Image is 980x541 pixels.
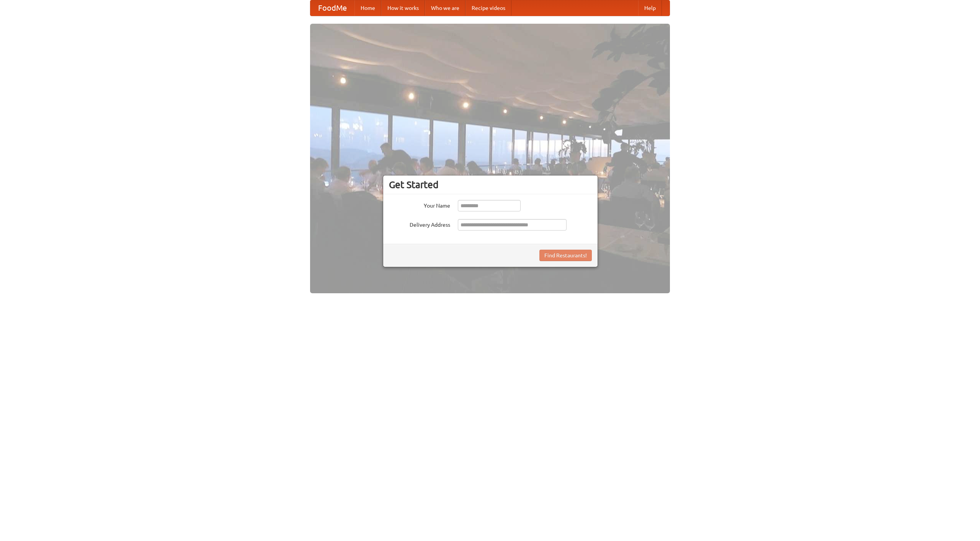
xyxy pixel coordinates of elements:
a: Home [354,0,381,16]
a: FoodMe [310,0,354,16]
a: How it works [381,0,425,16]
label: Your Name [389,200,450,210]
label: Delivery Address [389,219,450,229]
h3: Get Started [389,179,592,190]
a: Recipe videos [465,0,511,16]
a: Help [638,0,662,16]
a: Who we are [425,0,465,16]
button: Find Restaurants! [539,250,592,261]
